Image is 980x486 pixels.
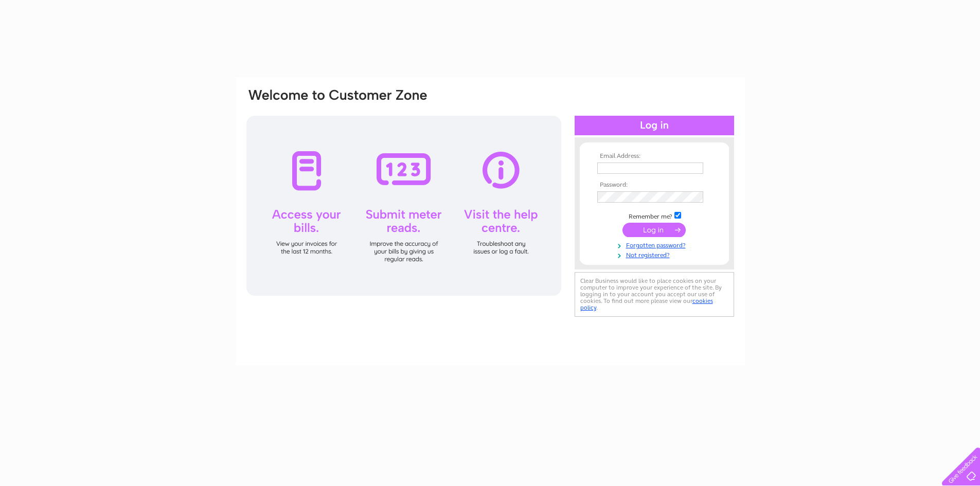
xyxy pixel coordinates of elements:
[595,210,714,221] td: Remember me?
[580,297,713,311] a: cookies policy
[595,153,714,160] th: Email Address:
[622,223,686,237] input: Submit
[595,182,714,189] th: Password:
[597,240,714,249] a: Forgotten password?
[575,272,734,317] div: Clear Business would like to place cookies on your computer to improve your experience of the sit...
[597,249,714,259] a: Not registered?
